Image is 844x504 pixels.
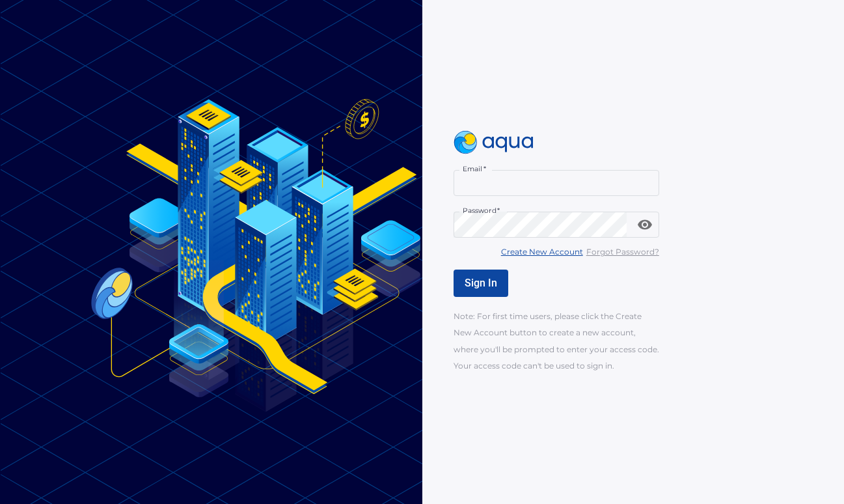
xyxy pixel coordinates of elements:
u: Create New Account [501,247,583,257]
label: Email [463,164,486,174]
button: Sign In [454,270,508,297]
img: logo [454,131,534,154]
u: Forgot Password? [586,247,659,257]
span: Sign In [465,277,497,289]
button: toggle password visibility [632,212,658,238]
label: Password [463,206,500,216]
span: Note: For first time users, please click the Create New Account button to create a new account, w... [454,311,659,370]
